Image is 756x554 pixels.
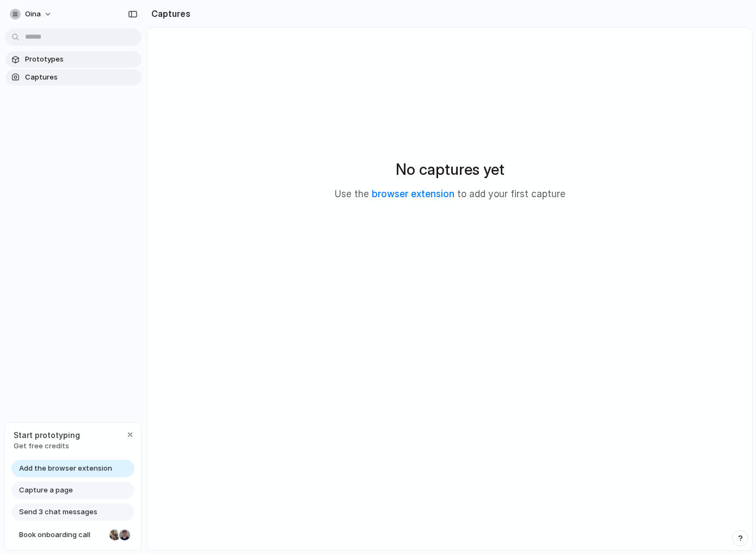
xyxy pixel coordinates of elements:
[118,528,131,541] div: Christian Iacullo
[396,158,505,181] h2: No captures yet
[25,9,41,20] span: Oina
[5,5,58,23] button: Oina
[11,460,134,477] a: Add the browser extension
[19,529,105,540] span: Book onboarding call
[5,69,142,86] a: Captures
[19,463,112,474] span: Add the browser extension
[25,72,137,83] span: Captures
[108,528,121,541] div: Nicole Kubica
[372,188,454,199] a: browser extension
[19,507,97,518] span: Send 3 chat messages
[335,187,566,202] p: Use the to add your first capture
[14,441,80,452] span: Get free credits
[5,51,142,68] a: Prototypes
[11,526,134,544] a: Book onboarding call
[25,54,137,65] span: Prototypes
[19,485,73,496] span: Capture a page
[14,429,80,441] span: Start prototyping
[147,7,190,20] h2: Captures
